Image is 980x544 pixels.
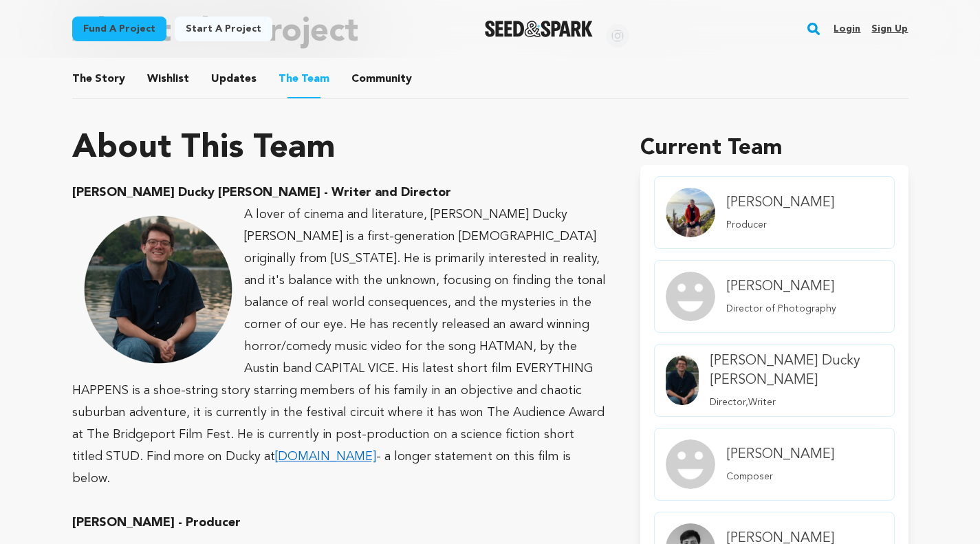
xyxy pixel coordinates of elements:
p: Producer [726,218,834,232]
p: Director of Photography [726,302,836,316]
span: The [279,71,298,87]
a: Sign up [871,18,908,40]
span: Story [72,71,125,87]
h1: Current Team [640,132,908,165]
a: member.name Profile [654,260,894,333]
h4: [PERSON_NAME] [726,277,836,296]
span: Community [351,71,412,87]
h1: About This Team [72,132,336,165]
h4: [PERSON_NAME] [726,445,834,464]
h4: [PERSON_NAME] [726,193,834,213]
a: Seed&Spark Homepage [485,21,593,37]
img: 1754002940-5.png [72,204,244,376]
img: Team Image [666,272,715,321]
h4: [PERSON_NAME] Ducky [PERSON_NAME] [710,351,883,390]
a: Fund a project [72,17,166,41]
img: Team Image [666,356,698,405]
a: member.name Profile [654,428,894,501]
img: Seed&Spark Logo Dark Mode [485,21,593,37]
a: member.name Profile [654,176,894,249]
p: A lover of cinema and literature, [PERSON_NAME] Ducky [PERSON_NAME] is a first-generation [DEMOGR... [72,204,608,490]
span: Updates [211,71,257,87]
p: Director,Writer [710,395,883,409]
strong: [PERSON_NAME] - Producer [72,516,241,529]
a: [DOMAIN_NAME] [275,450,376,463]
a: Login [834,18,860,40]
span: The [72,71,92,87]
img: Team Image [666,439,715,489]
img: Team Image [666,188,715,237]
a: member.name Profile [654,344,894,417]
strong: [PERSON_NAME] Ducky [PERSON_NAME] - Writer and Director [72,186,451,199]
a: Start a project [175,17,272,41]
span: Wishlist [147,71,189,87]
span: Team [279,71,329,87]
p: Composer [726,470,834,483]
